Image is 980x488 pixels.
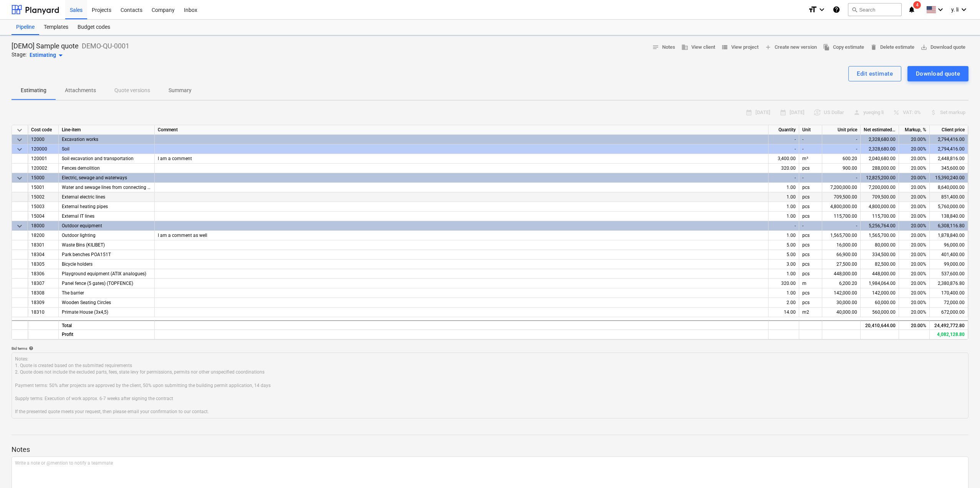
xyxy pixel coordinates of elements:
div: 401,400.00 [930,250,968,260]
span: Copy estimate [823,43,864,52]
span: file_copy [823,44,830,51]
div: pcs [799,202,822,212]
div: 709,500.00 [822,192,861,202]
div: 18310 [28,308,59,317]
div: pcs [799,260,822,269]
span: Panel fence (5 gates) (TOPFENCE) [62,281,133,286]
div: pcs [799,240,822,250]
span: External IT lines [62,213,94,219]
div: Edit estimate [857,69,893,79]
div: 15002 [28,192,59,202]
div: Bid terms [12,346,968,351]
div: - [822,144,861,154]
span: Collapse category [15,135,24,144]
div: 15004 [28,212,59,221]
i: format_size [808,5,817,14]
button: Search [848,3,902,16]
span: Park benches POA151T [62,252,111,257]
i: keyboard_arrow_down [817,5,826,14]
div: 18305 [28,260,59,269]
div: pcs [799,250,822,260]
span: Water and sewage lines from connecting points [62,185,160,190]
div: 537,600.00 [930,269,968,279]
div: 120002 [28,164,59,173]
button: Delete estimate [867,41,917,53]
div: 96,000.00 [930,240,968,250]
div: m³ [799,154,822,164]
span: Collapse category [15,145,24,154]
div: 20.00% [899,240,930,250]
div: 1.00 [768,202,799,212]
span: y. li [951,7,959,13]
p: Attachments [65,86,96,94]
div: 320.00 [768,279,799,288]
div: 900.00 [822,164,861,173]
span: Collapse category [15,174,24,183]
div: 20.00% [899,260,930,269]
button: Edit estimate [848,66,901,81]
a: Budget codes [73,20,115,35]
div: 1,565,700.00 [822,231,861,240]
div: 20.00% [899,269,930,279]
div: pcs [799,192,822,202]
span: View project [721,43,759,52]
div: 24,492,772.80 [930,320,968,330]
div: 1.00 [768,269,799,279]
div: - [799,144,822,154]
div: 5,760,000.00 [930,202,968,212]
div: 20.00% [899,202,930,212]
div: Unit price [822,125,861,135]
div: 7,200,000.00 [861,183,899,192]
div: 448,000.00 [822,269,861,279]
p: Notes [12,445,968,454]
div: 448,000.00 [861,269,899,279]
div: 600.20 [822,154,861,164]
div: 15000 [28,173,59,183]
div: 1.00 [768,231,799,240]
span: Bicycle holders [62,261,93,267]
div: 138,840.00 [930,212,968,221]
div: 20.00% [899,183,930,192]
div: 80,000.00 [861,240,899,250]
div: 72,000.00 [930,298,968,308]
span: View client [681,43,715,52]
p: [DEMO] Sample quote [12,41,79,51]
div: Markup, % [899,125,930,135]
div: 5,256,764.00 [861,221,899,231]
div: 142,000.00 [861,288,899,298]
span: The barrier [62,290,84,296]
div: 20.00% [899,144,930,154]
span: I am a comment [158,156,192,161]
div: 2,328,680.00 [861,144,899,154]
textarea: Notes: 1. Quote is created based on the submitted requirements 2. Quote does not include the excl... [12,352,968,419]
a: Pipeline [12,20,39,35]
div: 20.00% [899,212,930,221]
div: 60,000.00 [861,298,899,308]
i: keyboard_arrow_down [959,5,968,14]
div: m2 [799,308,822,317]
span: Excavation works [62,137,98,142]
div: 2,380,876.80 [930,279,968,288]
p: DEMO-QU-0001 [82,41,129,51]
div: pcs [799,164,822,173]
div: Chat Widget [942,451,980,488]
div: Quantity [768,125,799,135]
div: 1.00 [768,192,799,202]
div: Client price [930,125,968,135]
div: 120001 [28,154,59,164]
span: Playground equipment (ATIX analogues) [62,271,146,276]
div: 20.00% [899,192,930,202]
div: 4,800,000.00 [861,202,899,212]
div: 560,000.00 [861,308,899,317]
div: Cost code [28,125,59,135]
span: Electric, sewage and waterways [62,175,127,180]
div: - [768,221,799,231]
div: 1,565,700.00 [861,231,899,240]
div: 709,500.00 [861,192,899,202]
div: 20.00% [899,173,930,183]
div: 4,800,000.00 [822,202,861,212]
button: View project [718,41,762,53]
span: 4 [913,1,921,9]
